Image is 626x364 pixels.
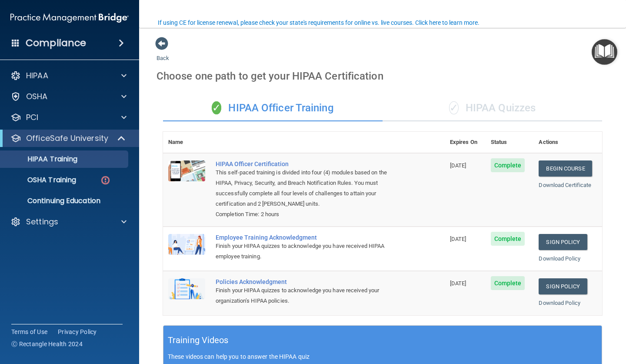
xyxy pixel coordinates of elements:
[10,70,127,81] a: HIPAA
[6,197,124,205] p: Continuing Education
[26,133,108,144] p: OfficeSafe University
[156,44,169,61] a: Back
[26,112,38,123] p: PCI
[168,353,597,360] p: These videos can help you to answer the HIPAA quiz
[10,112,127,123] a: PCI
[26,217,58,227] p: Settings
[156,18,481,27] button: If using CE for license renewal, please check your state's requirements for online vs. live cours...
[216,160,401,167] a: HIPAA Officer Certification
[26,37,86,49] h4: Compliance
[6,176,76,184] p: OSHA Training
[163,132,210,153] th: Name
[216,167,401,209] div: This self-paced training is divided into four (4) modules based on the HIPAA, Privacy, Security, ...
[100,175,111,186] img: danger-circle.6113f641.png
[216,234,401,241] div: Employee Training Acknowledgment
[216,278,401,285] div: Policies Acknowledgment
[158,20,479,26] div: If using CE for license renewal, please check your state's requirements for online vs. live cours...
[168,333,229,348] h5: Training Videos
[163,95,383,121] div: HIPAA Officer Training
[592,39,617,65] button: Open Resource Center
[26,70,48,81] p: HIPAA
[10,91,127,102] a: OSHA
[11,340,83,348] span: Ⓒ Rectangle Health 2024
[216,209,401,220] div: Completion Time: 2 hours
[212,101,221,114] span: ✓
[10,9,129,27] img: PMB logo
[10,133,126,144] a: OfficeSafe University
[383,95,602,121] div: HIPAA Quizzes
[6,155,77,164] p: HIPAA Training
[10,217,127,227] a: Settings
[216,241,401,262] div: Finish your HIPAA quizzes to acknowledge you have received HIPAA employee training.
[26,91,48,102] p: OSHA
[447,47,621,309] iframe: Drift Widget Chat Window
[58,327,97,336] a: Privacy Policy
[156,63,609,89] div: Choose one path to get your HIPAA Certification
[583,304,616,337] iframe: Drift Widget Chat Controller
[445,132,486,153] th: Expires On
[11,327,47,336] a: Terms of Use
[216,285,401,306] div: Finish your HIPAA quizzes to acknowledge you have received your organization’s HIPAA policies.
